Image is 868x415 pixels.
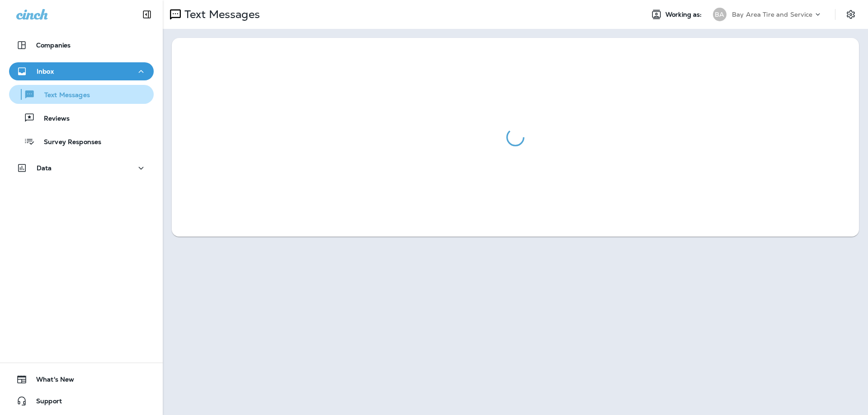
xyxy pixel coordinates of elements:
button: Data [9,159,154,177]
p: Data [37,164,52,172]
span: Working as: [665,11,704,19]
button: Inbox [9,62,154,80]
button: Companies [9,36,154,54]
p: Text Messages [181,8,260,21]
p: Bay Area Tire and Service [732,11,813,18]
p: Survey Responses [35,138,101,147]
p: Inbox [37,68,54,75]
button: Reviews [9,108,154,127]
button: Settings [843,6,859,23]
p: Companies [36,42,71,49]
button: What's New [9,370,154,388]
button: Collapse Sidebar [134,5,160,23]
button: Support [9,392,154,410]
button: Text Messages [9,85,154,104]
span: What's New [27,376,74,387]
div: BA [713,8,726,21]
p: Text Messages [35,91,90,100]
p: Reviews [35,115,70,123]
span: Support [27,397,62,408]
button: Survey Responses [9,132,154,151]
